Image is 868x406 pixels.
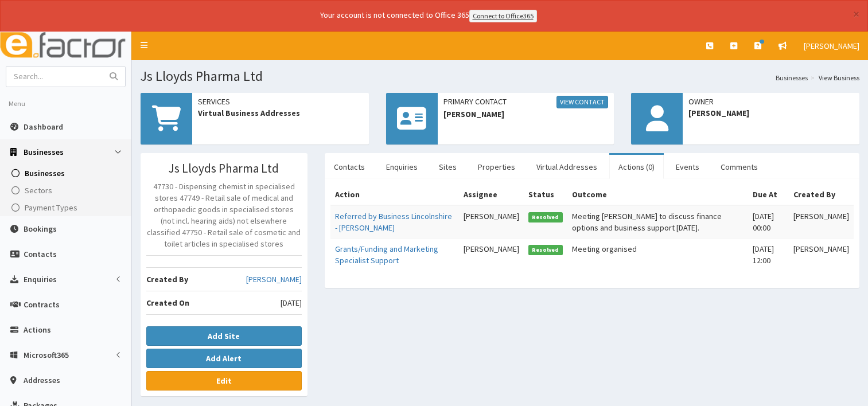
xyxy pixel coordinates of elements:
[146,162,302,175] h3: Js Lloyds Pharma Ltd
[688,96,854,107] span: Owner
[198,107,363,119] span: Virtual Business Addresses
[609,155,664,179] a: Actions (0)
[24,375,60,385] span: Addresses
[24,274,57,284] span: Enquiries
[146,298,189,308] b: Created On
[377,155,427,179] a: Enquiries
[216,376,232,386] b: Edit
[6,67,103,87] input: Search...
[281,297,302,309] span: [DATE]
[528,245,563,255] span: Resolved
[795,32,868,60] a: [PERSON_NAME]
[524,184,567,205] th: Status
[146,349,302,368] button: Add Alert
[459,205,524,239] td: [PERSON_NAME]
[667,155,709,179] a: Events
[688,107,854,119] span: [PERSON_NAME]
[335,244,438,266] a: Grants/Funding and Marketing Specialist Support
[24,147,64,157] span: Businesses
[3,182,131,199] a: Sectors
[804,41,859,51] span: [PERSON_NAME]
[25,168,65,178] span: Businesses
[459,238,524,271] td: [PERSON_NAME]
[567,238,749,271] td: Meeting organised
[24,325,51,335] span: Actions
[24,299,60,310] span: Contracts
[748,205,789,239] td: [DATE] 00:00
[459,184,524,205] th: Assignee
[206,353,242,364] b: Add Alert
[748,184,789,205] th: Due At
[3,165,131,182] a: Businesses
[25,202,77,213] span: Payment Types
[808,73,859,83] li: View Business
[24,122,63,132] span: Dashboard
[789,205,854,239] td: [PERSON_NAME]
[24,249,57,259] span: Contacts
[443,108,609,120] span: [PERSON_NAME]
[146,371,302,391] a: Edit
[93,9,764,22] div: Your account is not connected to Office 365
[776,73,808,83] a: Businesses
[853,8,859,20] button: ×
[146,181,302,249] p: 47730 - Dispensing chemist in specialised stores 47749 - Retail sale of medical and orthopaedic g...
[528,212,563,222] span: Resolved
[24,224,57,234] span: Bookings
[330,184,459,205] th: Action
[789,238,854,271] td: [PERSON_NAME]
[556,96,608,108] a: View Contact
[469,10,537,22] a: Connect to Office365
[789,184,854,205] th: Created By
[567,184,749,205] th: Outcome
[469,155,524,179] a: Properties
[748,238,789,271] td: [DATE] 12:00
[711,155,767,179] a: Comments
[430,155,466,179] a: Sites
[208,331,240,341] b: Add Site
[198,96,363,107] span: Services
[246,274,302,285] a: [PERSON_NAME]
[567,205,749,239] td: Meeting [PERSON_NAME] to discuss finance options and business support [DATE].
[141,69,859,84] h1: Js Lloyds Pharma Ltd
[443,96,609,108] span: Primary Contact
[24,350,69,360] span: Microsoft365
[146,274,188,284] b: Created By
[335,211,452,233] a: Referred by Business Lincolnshire - [PERSON_NAME]
[25,185,52,196] span: Sectors
[527,155,606,179] a: Virtual Addresses
[325,155,374,179] a: Contacts
[3,199,131,216] a: Payment Types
